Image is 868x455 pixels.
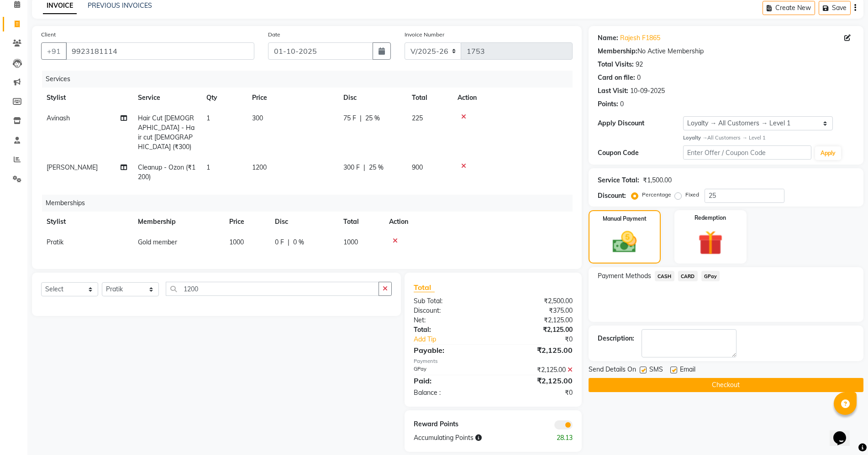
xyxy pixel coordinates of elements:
div: ₹2,500.00 [493,296,579,306]
label: Client [41,31,56,39]
span: | [360,114,362,123]
label: Date [268,31,280,39]
div: ₹2,125.00 [493,315,579,325]
div: ₹2,125.00 [493,365,579,375]
label: Fixed [685,191,699,199]
div: ₹1,500.00 [643,176,672,185]
div: Service Total: [598,176,639,185]
div: Accumulating Points [407,433,537,443]
div: Points: [598,99,618,109]
div: Last Visit: [598,86,628,96]
div: ₹2,125.00 [493,325,579,335]
div: Name: [598,33,618,43]
div: All Customers → Level 1 [683,134,854,142]
strong: Loyalty → [683,134,707,141]
div: 0 [620,99,624,109]
span: [PERSON_NAME] [47,163,98,171]
th: Qty [201,88,247,108]
div: Paid: [407,375,493,386]
input: Search by Name/Mobile/Email/Code [66,42,254,60]
div: Reward Points [407,419,493,429]
span: 75 F [343,114,356,123]
span: 25 % [369,163,384,172]
th: Membership [132,212,224,232]
span: 300 F [343,163,360,172]
div: No Active Membership [598,47,854,56]
th: Service [132,88,201,108]
div: 92 [636,60,643,69]
span: Avinash [47,114,70,122]
div: Description: [598,334,634,343]
th: Action [452,88,573,108]
span: 1 [206,114,210,122]
div: Services [42,71,579,88]
input: Search [166,282,379,296]
img: _gift.svg [690,227,731,259]
th: Total [338,212,384,232]
span: 25 % [365,114,380,123]
span: Pratik [47,238,63,246]
div: Memberships [42,195,579,212]
span: 900 [412,163,423,171]
span: SMS [649,365,663,376]
span: | [363,163,365,172]
div: ₹375.00 [493,306,579,315]
div: Balance : [407,388,493,398]
th: Stylist [41,212,132,232]
th: Total [406,88,452,108]
span: 0 F [275,238,284,247]
div: ₹0 [507,335,579,344]
th: Disc [269,212,338,232]
div: 0 [637,73,641,83]
span: | [288,238,289,247]
span: Gold member [138,238,177,246]
a: PREVIOUS INVOICES [88,1,152,10]
span: 225 [412,114,423,122]
div: Discount: [598,191,626,201]
th: Price [224,212,269,232]
div: Coupon Code [598,148,683,158]
th: Action [384,212,573,232]
span: Email [680,365,695,376]
div: Payments [414,357,573,365]
label: Percentage [642,191,671,199]
iframe: chat widget [830,419,859,446]
span: 1000 [229,238,244,246]
span: 1200 [252,163,267,171]
span: Send Details On [589,365,636,376]
span: 0 % [293,238,304,247]
div: Discount: [407,306,493,315]
div: Apply Discount [598,119,683,128]
span: 1000 [343,238,358,246]
div: ₹2,125.00 [493,375,579,386]
div: Card on file: [598,73,635,83]
div: Net: [407,315,493,325]
div: Membership: [598,47,637,56]
th: Stylist [41,88,132,108]
span: GPay [701,271,720,281]
input: Enter Offer / Coupon Code [683,145,811,160]
button: Apply [815,146,841,160]
img: _cash.svg [605,228,644,256]
label: Manual Payment [603,215,647,223]
th: Disc [338,88,406,108]
a: Add Tip [407,335,508,344]
span: 300 [252,114,263,122]
div: Sub Total: [407,296,493,306]
span: CASH [655,271,674,281]
button: +91 [41,42,67,60]
th: Price [247,88,338,108]
span: Total [414,283,435,292]
div: 28.13 [536,433,579,443]
div: GPay [407,365,493,375]
div: Payable: [407,345,493,356]
label: Redemption [694,214,726,222]
button: Save [819,1,851,15]
label: Invoice Number [405,31,444,39]
button: Checkout [589,378,863,392]
span: 1 [206,163,210,171]
div: ₹0 [493,388,579,398]
button: Create New [763,1,815,15]
span: Hair Cut [DEMOGRAPHIC_DATA] - Hair cut [DEMOGRAPHIC_DATA] (₹300) [138,114,195,151]
span: Cleanup - Ozon (₹1200) [138,163,195,181]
